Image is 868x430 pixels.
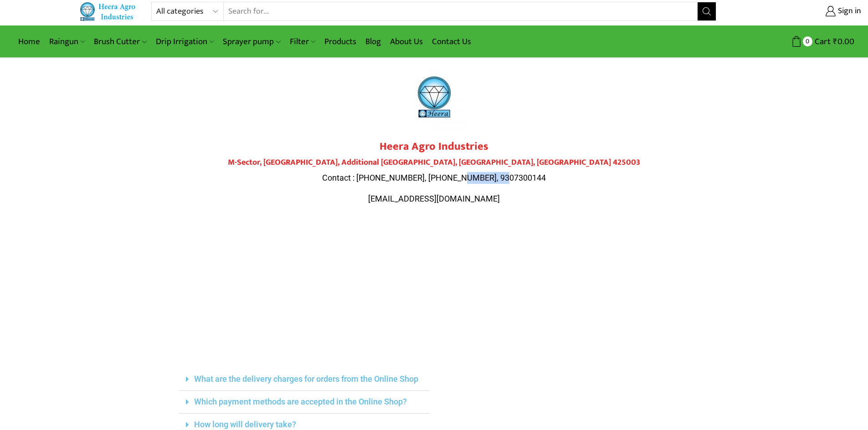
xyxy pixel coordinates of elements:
a: About Us [385,31,427,52]
a: Drip Irrigation [151,31,218,52]
a: How long will delivery take? [194,420,296,429]
iframe: Plot No.119, M-Sector, Patil Nagar, MIDC, Jalgaon, Maharashtra 425003 [179,223,689,359]
a: Products [320,31,361,52]
a: Sprayer pump [218,31,285,52]
a: Raingun [45,31,89,52]
div: Which payment methods are accepted in the Online Shop? [179,391,430,414]
input: Search for... [224,2,698,20]
button: Search button [698,2,716,20]
a: 0 Cart ₹0.00 [725,33,854,50]
span: 0 [803,36,812,46]
a: Filter [285,31,320,52]
img: heera-logo-1000 [400,63,468,131]
a: Brush Cutter [89,31,151,52]
a: Contact Us [427,31,476,52]
span: ₹ [833,35,837,49]
bdi: 0.00 [833,35,854,49]
span: Cart [812,35,831,48]
a: Which payment methods are accepted in the Online Shop? [194,397,407,406]
div: What are the delivery charges for orders from the Online Shop [179,368,430,391]
span: Sign in [836,5,861,17]
strong: Heera Agro Industries [380,137,488,156]
span: Contact : [PHONE_NUMBER], [PHONE_NUMBER], 9307300144 [322,173,546,182]
h4: M-Sector, [GEOGRAPHIC_DATA], Additional [GEOGRAPHIC_DATA], [GEOGRAPHIC_DATA], [GEOGRAPHIC_DATA] 4... [179,158,689,168]
a: Home [14,31,45,52]
a: What are the delivery charges for orders from the Online Shop [194,374,418,384]
a: Blog [361,31,385,52]
a: Sign in [730,3,861,20]
span: [EMAIL_ADDRESS][DOMAIN_NAME] [368,194,500,203]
